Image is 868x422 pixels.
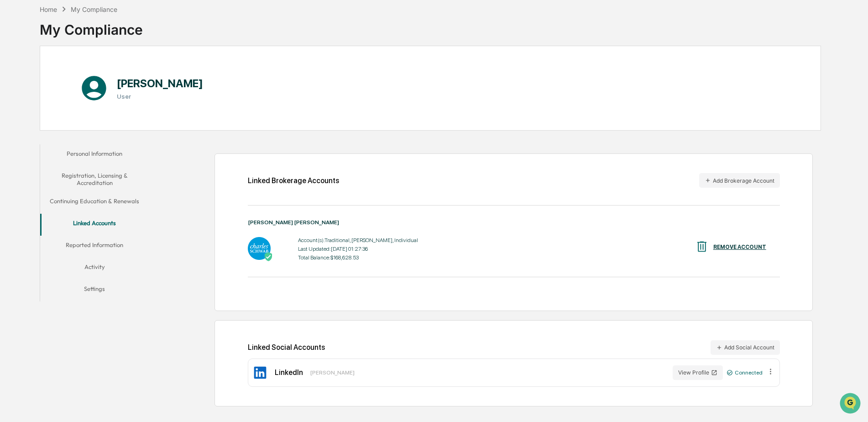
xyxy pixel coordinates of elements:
div: 🗄️ [66,116,73,123]
div: Account(s): Traditional, [PERSON_NAME], Individual [298,237,418,243]
button: Registration, Licensing & Accreditation [40,166,149,192]
a: 🗄️Attestations [63,111,117,128]
button: Add Brokerage Account [699,173,780,188]
div: Linked Brokerage Accounts [248,176,339,185]
img: Charles Schwab - Active [248,237,271,260]
div: 🖐️ [9,116,16,123]
img: 1746055101610-c473b297-6a78-478c-a979-82029cc54cd1 [9,70,26,86]
div: Start new chat [31,70,150,79]
button: Settings [40,280,149,301]
div: Home [40,5,57,13]
span: Preclearance [18,115,59,124]
button: Linked Accounts [40,214,149,236]
button: Start new chat [155,73,166,84]
input: Clear [24,42,151,51]
div: REMOVE ACCOUNT [713,244,766,250]
div: My Compliance [40,14,143,38]
span: Pylon [91,155,110,162]
iframe: Open customer support [839,392,863,417]
span: Data Lookup [18,132,58,142]
div: secondary tabs example [40,144,149,302]
button: Reported Information [40,236,149,258]
div: Total Balance: $168,628.53 [298,254,418,261]
div: LinkedIn [275,368,303,377]
div: Linked Social Accounts [248,340,780,355]
a: 🖐️Preclearance [5,111,63,128]
div: [PERSON_NAME] [PERSON_NAME] [248,219,780,226]
h3: User [117,93,203,100]
button: Continuing Education & Renewals [40,192,149,214]
div: [PERSON_NAME] [310,369,355,376]
div: Last Updated: [DATE] 01:27:36 [298,246,418,252]
p: How can we help? [9,19,166,34]
img: REMOVE ACCOUNT [695,240,709,253]
div: We're available if you need us! [31,79,115,86]
img: Active [264,252,273,261]
div: My Compliance [71,5,117,13]
div: 🔎 [9,133,16,141]
button: View Profile [673,365,723,380]
h1: [PERSON_NAME] [117,77,203,90]
a: Powered byPylon [64,154,110,162]
span: Attestations [75,115,113,124]
button: Add Social Account [711,340,780,355]
img: LinkedIn Icon [253,365,267,380]
button: Personal Information [40,144,149,166]
div: Connected [727,369,763,376]
button: Activity [40,258,149,280]
a: 🔎Data Lookup [5,129,61,145]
